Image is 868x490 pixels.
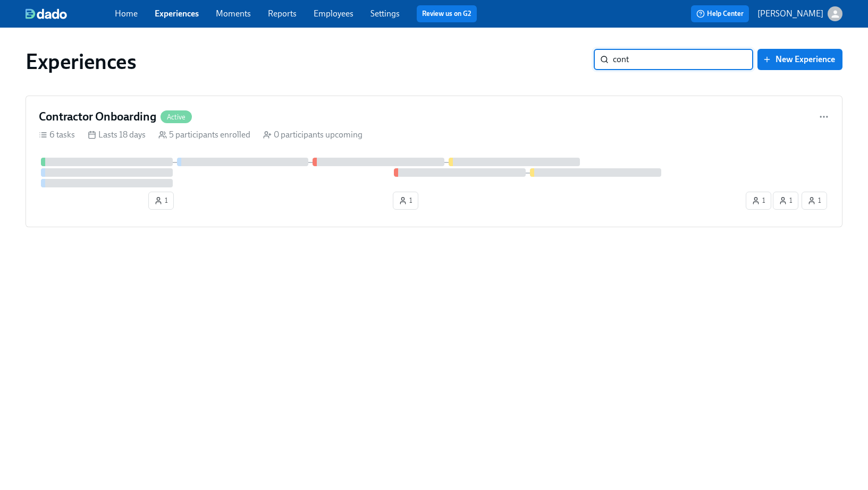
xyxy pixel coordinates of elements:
a: Employees [314,8,353,19]
span: 1 [807,195,821,206]
input: Search by name [613,49,753,70]
button: 1 [393,192,418,210]
button: 1 [773,192,798,210]
button: New Experience [757,49,842,70]
button: 1 [746,192,771,210]
h4: Contractor Onboarding [39,109,156,125]
span: Active [161,113,192,121]
a: dado [26,8,115,19]
div: 6 tasks [39,129,75,141]
p: [PERSON_NAME] [757,8,823,20]
a: Home [115,8,138,19]
span: 1 [154,195,168,206]
div: 0 participants upcoming [263,129,363,141]
span: 1 [399,195,412,206]
a: Review us on G2 [422,8,471,19]
button: [PERSON_NAME] [757,6,842,21]
img: dado [26,8,67,19]
button: 1 [802,192,827,210]
a: Moments [216,8,251,19]
a: Contractor OnboardingActive6 tasks Lasts 18 days 5 participants enrolled 0 participants upcoming ... [26,96,842,227]
button: 1 [148,192,174,210]
span: New Experience [765,54,835,65]
div: Lasts 18 days [88,129,146,141]
span: 1 [779,195,793,206]
button: Review us on G2 [417,5,477,22]
a: Settings [370,8,400,19]
div: 5 participants enrolled [158,129,250,141]
h1: Experiences [26,49,137,74]
span: 1 [752,195,765,206]
a: Reports [268,8,297,19]
a: Experiences [155,8,199,19]
span: Help Center [696,8,744,19]
button: Help Center [691,5,749,22]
